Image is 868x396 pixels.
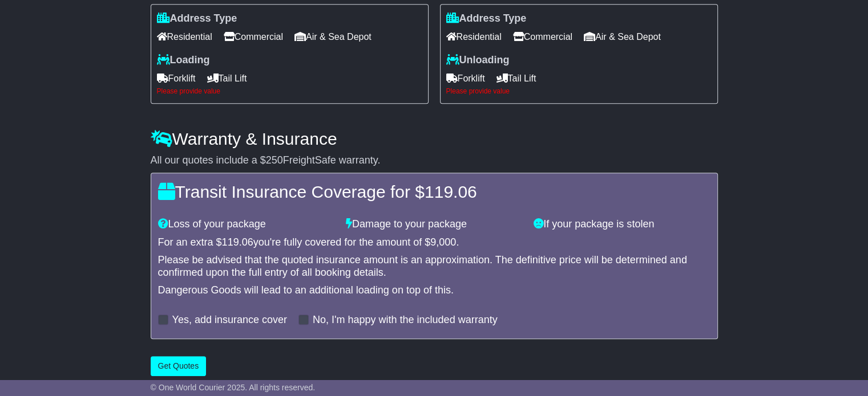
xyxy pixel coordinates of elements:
span: Commercial [513,28,572,46]
label: No, I'm happy with the included warranty [313,314,498,326]
label: Loading [157,54,210,67]
span: Forklift [446,70,485,87]
span: Air & Sea Depot [584,28,661,46]
span: 9,000 [430,236,456,248]
span: © One World Courier 2025. All rights reserved. [151,383,316,392]
div: If your package is stolen [528,218,716,231]
div: Please provide value [446,87,712,95]
span: 119.06 [425,182,477,201]
div: Loss of your package [152,218,340,231]
span: Residential [446,28,502,46]
span: Tail Lift [496,70,536,87]
span: Commercial [224,28,283,46]
span: Air & Sea Depot [294,28,372,46]
label: Unloading [446,54,510,67]
div: Please provide value [157,87,422,95]
h4: Warranty & Insurance [151,129,718,148]
div: Dangerous Goods will lead to an additional loading on top of this. [158,284,710,297]
div: For an extra $ you're fully covered for the amount of $ . [158,236,710,249]
span: Forklift [157,70,196,87]
span: 119.06 [222,236,253,248]
span: Tail Lift [207,70,247,87]
h4: Transit Insurance Coverage for $ [158,182,710,201]
label: Address Type [446,13,527,25]
span: 250 [266,154,283,166]
div: Please be advised that the quoted insurance amount is an approximation. The definitive price will... [158,254,710,279]
span: Residential [157,28,212,46]
div: All our quotes include a $ FreightSafe warranty. [151,154,718,167]
label: Yes, add insurance cover [172,314,287,326]
div: Damage to your package [340,218,528,231]
button: Get Quotes [151,356,207,376]
label: Address Type [157,13,237,25]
